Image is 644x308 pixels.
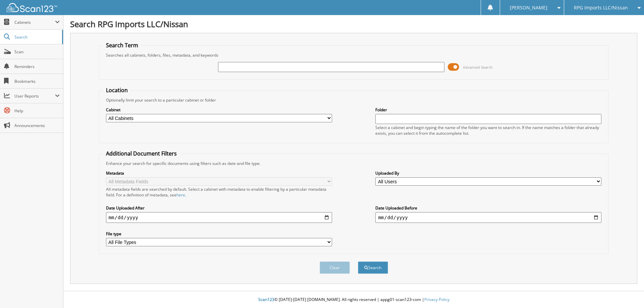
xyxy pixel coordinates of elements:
[106,107,332,113] label: Cabinet
[14,49,60,55] span: Scan
[375,205,601,211] label: Date Uploaded Before
[103,52,605,58] div: Searches all cabinets, folders, files, metadata, and keywords
[320,261,350,274] button: Clear
[106,170,332,176] label: Metadata
[106,205,332,211] label: Date Uploaded After
[70,18,637,29] h1: Search RPG Imports LLC/Nissan
[510,6,547,10] span: [PERSON_NAME]
[463,65,493,70] span: Advanced Search
[375,125,601,136] div: Select a cabinet and begin typing the name of the folder you want to search in. If the name match...
[14,93,55,99] span: User Reports
[358,261,388,274] button: Search
[14,123,60,128] span: Announcements
[103,42,142,49] legend: Search Term
[14,34,59,40] span: Search
[375,212,601,223] input: end
[258,297,274,302] span: Scan123
[375,107,601,113] label: Folder
[63,292,644,308] div: © [DATE]-[DATE] [DOMAIN_NAME]. All rights reserved | appg01-scan123-com |
[14,108,60,114] span: Help
[14,78,60,84] span: Bookmarks
[574,6,628,10] span: RPG Imports LLC/Nissan
[14,19,55,25] span: Cabinets
[375,170,601,176] label: Uploaded By
[103,161,605,166] div: Enhance your search for specific documents using filters such as date and file type.
[103,150,180,157] legend: Additional Document Filters
[176,192,185,198] a: here
[106,212,332,223] input: start
[424,297,449,302] a: Privacy Policy
[103,97,605,103] div: Optionally limit your search to a particular cabinet or folder
[14,64,60,69] span: Reminders
[106,231,332,237] label: File type
[106,186,332,198] div: All metadata fields are searched by default. Select a cabinet with metadata to enable filtering b...
[7,3,57,12] img: scan123-logo-white.svg
[103,86,131,94] legend: Location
